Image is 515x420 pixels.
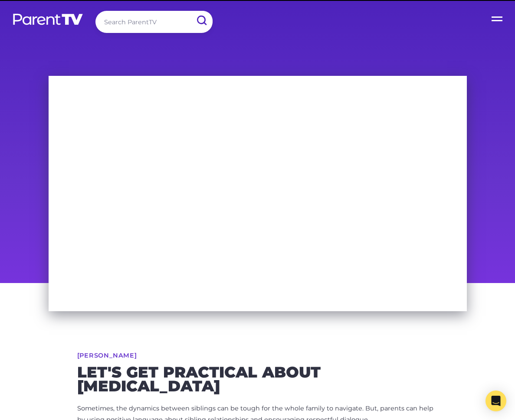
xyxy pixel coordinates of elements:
div: Open Intercom Messenger [485,391,506,411]
img: parenttv-logo-white.4c85aaf.svg [12,13,84,26]
h2: Let's get practical about [MEDICAL_DATA] [77,365,438,393]
input: Search ParentTV [95,11,213,33]
input: Submit [190,11,213,30]
a: [PERSON_NAME] [77,352,137,358]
